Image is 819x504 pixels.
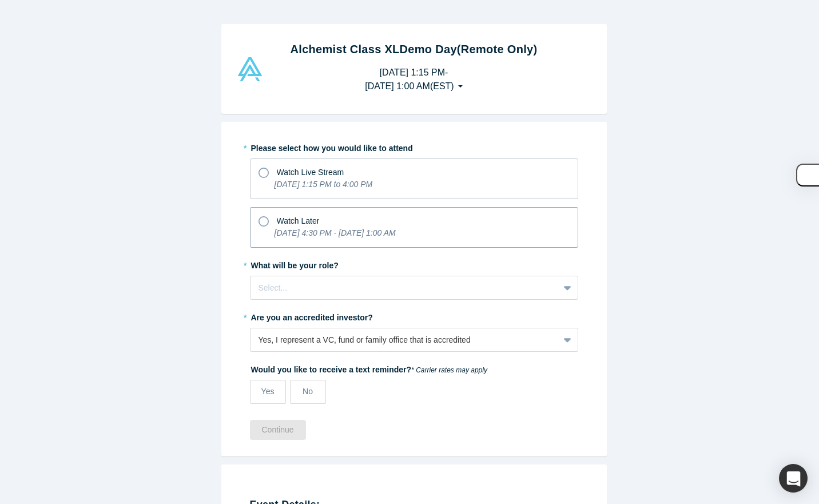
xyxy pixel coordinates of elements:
em: * Carrier rates may apply [411,366,487,374]
button: Continue [250,420,306,440]
span: Watch Live Stream [277,168,344,177]
img: Alchemist Vault Logo [236,57,264,81]
div: Yes, I represent a VC, fund or family office that is accredited [259,334,551,346]
strong: Alchemist Class XL Demo Day (Remote Only) [291,43,538,55]
label: Please select how you would like to attend [250,138,578,154]
span: Watch Later [277,216,320,225]
label: Are you an accredited investor? [250,308,578,324]
span: No [303,387,313,396]
i: [DATE] 1:15 PM to 4:00 PM [275,180,373,189]
i: [DATE] 4:30 PM - [DATE] 1:00 AM [275,228,396,237]
button: [DATE] 1:15 PM-[DATE] 1:00 AM(EST) [353,62,474,97]
label: What will be your role? [250,256,578,272]
label: Would you like to receive a text reminder? [250,360,578,376]
span: Yes [261,387,275,396]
